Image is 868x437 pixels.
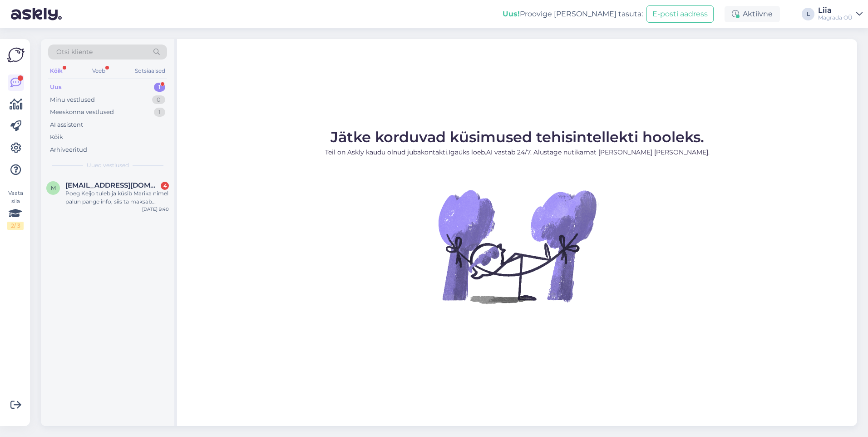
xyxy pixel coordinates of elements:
[50,83,62,92] div: Uus
[325,148,710,157] p: Teil on Askly kaudu olnud juba kontakti. Igaüks loeb. AI vastab 24/7. Alustage nutikamat [PERSON_...
[818,7,853,14] div: Liia
[65,189,169,206] div: Poeg Keijo tuleb ja küsib Marika nimel palun pange info, siis ta maksab kohapeal kaardiga 23.73€ ;)
[133,65,167,77] div: Sotsiaalsed
[818,7,863,21] a: LiiaMagrada OÜ
[50,145,87,154] div: Arhiveeritud
[152,95,165,104] div: 0
[154,108,165,117] div: 1
[51,184,56,191] span: m
[142,206,169,213] div: [DATE] 9:40
[802,8,814,20] div: L
[7,189,24,205] font: Vaata siia
[330,128,704,146] span: Jätke korduvad küsimused tehisintellekti hooleks.
[503,10,520,18] b: Uus!
[90,65,107,77] div: Veeb
[154,83,165,92] div: 1
[50,95,95,104] div: Minu vestlused
[56,47,93,57] span: Otsi kliente
[50,133,63,142] div: Kõik
[7,222,24,230] div: 2 / 3
[48,65,64,77] div: Kõik
[743,10,773,18] font: Aktiivne
[50,108,114,117] div: Meeskonna vestlused
[646,5,714,23] button: E-posti aadress
[7,46,25,64] img: Askly Logo
[50,120,83,129] div: AI assistent
[435,164,599,328] img: Vestlus pole aktiivne
[87,161,129,169] span: Uued vestlused
[818,14,853,21] div: Magrada OÜ
[65,181,160,189] span: marikahaljaste@gmail.com
[503,9,643,20] div: Proovige [PERSON_NAME] tasuta:
[161,182,169,190] div: 4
